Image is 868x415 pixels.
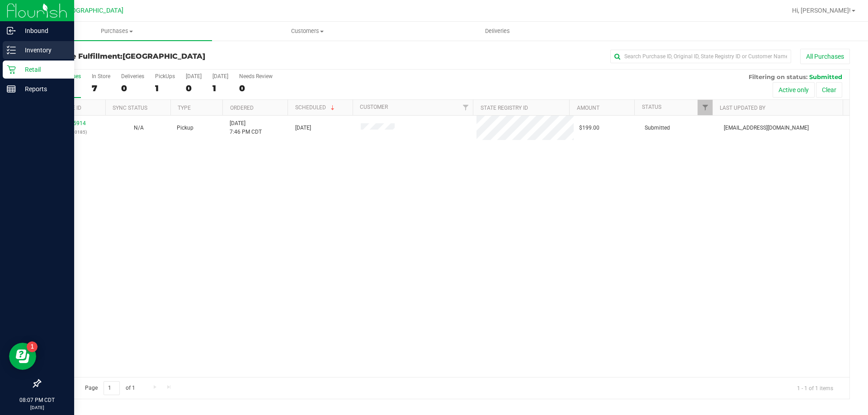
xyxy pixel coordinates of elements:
inline-svg: Inventory [7,46,16,55]
span: Not Applicable [134,125,144,131]
a: Ordered [230,105,254,111]
button: All Purchases [800,49,850,64]
div: 1 [155,83,175,93]
span: [EMAIL_ADDRESS][DOMAIN_NAME] [724,124,809,132]
span: [GEOGRAPHIC_DATA] [61,7,123,14]
span: Pickup [177,124,193,132]
iframe: Resource center unread badge [27,341,38,352]
a: Amount [577,105,599,111]
span: Customers [212,27,402,35]
div: [DATE] [212,73,228,79]
a: Last Updated By [720,105,765,111]
a: Type [178,105,191,111]
span: Page of 1 [77,381,142,395]
input: 1 [104,381,120,395]
h3: Purchase Fulfillment: [40,52,310,61]
a: State Registry ID [481,105,528,111]
div: [DATE] [186,73,202,79]
a: Deliveries [402,22,593,41]
inline-svg: Inbound [7,26,16,35]
div: Deliveries [121,73,144,79]
button: Active only [773,82,815,98]
span: Filtering on status: [749,73,807,80]
span: [GEOGRAPHIC_DATA] [123,52,205,61]
a: Filter [698,100,712,115]
div: 7 [92,83,110,93]
a: Customers [212,22,402,41]
span: Deliveries [473,27,522,35]
a: Customer [360,104,388,110]
p: Inbound [16,25,70,36]
inline-svg: Retail [7,65,16,74]
p: Reports [16,84,70,94]
button: Clear [816,82,842,98]
span: $199.00 [579,124,599,132]
div: Needs Review [239,73,273,79]
span: Submitted [645,124,670,132]
span: [DATE] 7:46 PM CDT [230,119,262,136]
div: PickUps [155,73,175,79]
inline-svg: Reports [7,84,16,93]
a: Sync Status [113,105,147,111]
div: 0 [186,83,202,93]
div: 0 [121,83,144,93]
p: Retail [16,64,70,75]
span: Purchases [22,27,212,35]
span: 1 - 1 of 1 items [790,381,840,395]
p: [DATE] [4,404,70,411]
div: 1 [212,83,228,93]
a: Filter [458,100,473,115]
a: Purchases [22,22,212,41]
span: [DATE] [295,124,311,132]
a: Scheduled [295,104,336,111]
iframe: Resource center [9,343,36,370]
div: 0 [239,83,273,93]
input: Search Purchase ID, Original ID, State Registry ID or Customer Name... [610,50,791,63]
span: Submitted [809,73,842,80]
a: 11815914 [61,120,86,126]
span: Hi, [PERSON_NAME]! [792,7,851,14]
p: Inventory [16,45,70,56]
button: N/A [134,124,144,132]
div: In Store [92,73,110,79]
a: Status [642,104,661,110]
p: 08:07 PM CDT [4,396,70,404]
